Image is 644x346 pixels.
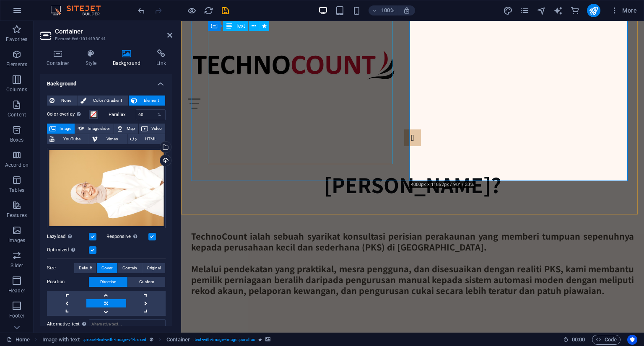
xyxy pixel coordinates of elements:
[166,335,190,345] span: Click to select. Double-click to edit
[47,319,89,329] label: Alternative text
[89,319,166,329] input: Alternative text...
[89,277,127,287] button: Direction
[83,335,146,345] span: . preset-text-with-image-v4-boxed
[137,6,146,15] i: Undo: change_background_size (Ctrl+Z)
[151,124,163,134] span: Video
[403,7,410,14] i: On resize automatically adjust zoom level to fit chosen device.
[150,337,153,342] i: This element is a customizable preset
[47,263,74,273] label: Size
[265,337,270,342] i: This element contains a background
[74,263,96,273] button: Default
[106,232,148,242] label: Responsive
[258,337,262,342] i: Element contains an animation
[126,124,136,134] span: Map
[8,287,25,294] p: Header
[537,5,547,15] button: navigator
[8,111,26,118] p: Content
[79,263,92,273] span: Default
[503,5,513,15] button: design
[203,5,213,15] button: reload
[570,5,580,15] button: commerce
[607,4,640,17] button: More
[128,277,165,287] button: Custom
[589,6,598,15] i: Publish
[9,312,24,319] p: Footer
[220,5,230,15] button: save
[381,5,395,15] h6: 100%
[153,110,165,120] div: %
[553,5,563,15] button: text_generator
[142,263,165,273] button: Original
[97,263,117,273] button: Cover
[221,6,230,15] i: Save (Ctrl+S)
[6,36,27,43] p: Favorites
[627,335,637,345] button: Usercentrics
[610,6,637,15] span: More
[139,134,163,144] span: HTML
[147,263,161,273] span: Original
[587,4,600,17] button: publish
[87,124,111,134] span: Image slider
[47,96,78,106] button: None
[127,134,165,144] button: HTML
[537,6,546,15] i: Navigator
[40,49,79,67] h4: Container
[563,335,585,345] h6: Session time
[136,5,146,15] button: undo
[47,109,89,119] label: Color overlay
[122,263,137,273] span: Contain
[47,124,75,134] button: Image
[572,335,585,345] span: 00 00
[89,96,126,106] span: Color / Gradient
[520,6,530,15] i: Pages (Ctrl+Alt+S)
[40,74,172,89] h4: Background
[503,6,513,15] i: Design (Ctrl+Alt+Y)
[89,134,127,144] button: Vimeo
[100,134,124,144] span: Vimeo
[47,134,89,144] button: YouTube
[109,112,136,117] label: Parallax
[150,49,172,67] h4: Link
[55,35,156,43] h3: Element #ed-1014493044
[57,96,75,106] span: None
[5,162,29,168] p: Accordion
[10,242,453,276] span: Melalui pendekatan yang praktikal, mesra pengguna, dan disesuaikan dengan realiti PKS, kami memba...
[7,212,27,219] p: Features
[6,86,27,93] p: Columns
[114,124,138,134] button: Map
[47,245,89,255] label: Optimized
[78,96,128,106] button: Color / Gradient
[47,232,89,242] label: Lazyload
[9,187,24,194] p: Tables
[10,262,23,269] p: Slider
[193,335,255,345] span: . text-with-image-image .parallax
[578,336,579,343] span: :
[520,5,530,15] button: pages
[59,124,72,134] span: Image
[553,6,563,15] i: AI Writer
[79,49,106,67] h4: Style
[236,23,245,28] span: Text
[139,277,154,287] span: Custom
[8,237,26,244] p: Images
[204,6,213,15] i: Reload page
[47,148,166,228] div: CopyofDSC03467-gcQxglE2aYSAcT6QDlI9jQ.JPG
[42,335,80,345] span: Click to select. Double-click to edit
[75,124,113,134] button: Image slider
[7,335,30,345] a: Click to cancel selection. Double-click to open Pages
[55,28,172,35] h2: Container
[10,209,453,232] span: TechnoCount ialah sebuah syarikat konsultasi perisian perakaunan yang memberi tumpuan sepenuhnya ...
[129,96,165,106] button: Element
[101,263,112,273] span: Cover
[48,5,111,15] img: Editor Logo
[57,134,86,144] span: YouTube
[139,124,165,134] button: Video
[42,335,271,345] nav: breadcrumb
[570,6,580,15] i: Commerce
[106,49,151,67] h4: Background
[118,263,142,273] button: Contain
[369,5,398,15] button: 100%
[140,96,163,106] span: Element
[596,335,617,345] span: Code
[10,137,24,143] p: Boxes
